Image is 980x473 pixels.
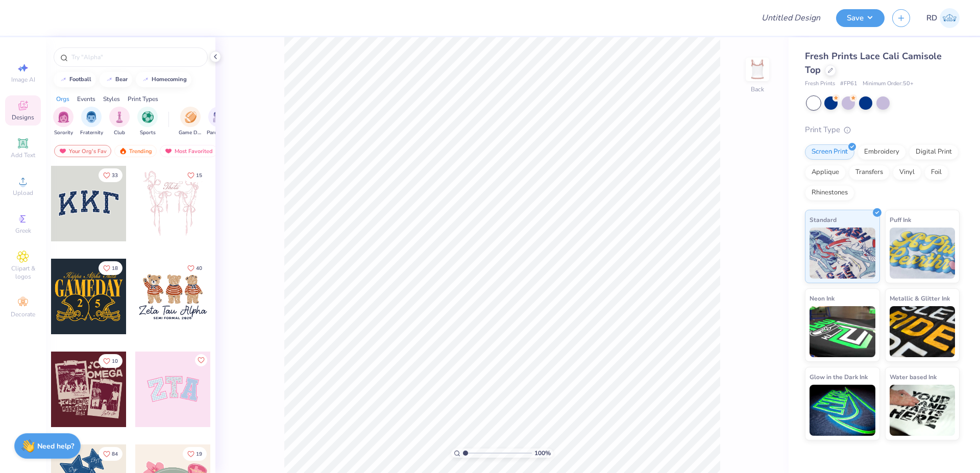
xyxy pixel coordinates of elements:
div: Back [751,85,764,94]
button: Like [99,261,122,275]
img: trend_line.gif [141,77,150,83]
button: Like [183,447,207,461]
div: Styles [103,94,120,104]
span: RD [926,12,937,24]
img: Rommel Del Rosario [940,8,960,28]
div: Screen Print [805,144,854,160]
button: filter button [109,107,130,137]
button: Like [99,354,122,368]
img: Glow in the Dark Ink [810,385,875,436]
span: Add Text [11,151,35,159]
div: Embroidery [857,144,906,160]
span: Fresh Prints Lace Cali Camisole Top [805,50,942,76]
span: Club [114,129,125,137]
div: Events [77,94,95,104]
span: 33 [112,173,118,178]
span: Glow in the Dark Ink [810,371,868,382]
span: Sorority [54,129,73,137]
div: Foil [924,165,948,180]
span: Fraternity [80,129,103,137]
span: Decorate [11,310,35,318]
span: Fresh Prints [805,80,835,88]
img: Fraternity Image [86,111,97,123]
span: Designs [12,113,34,121]
span: Image AI [11,76,35,84]
span: 18 [112,266,118,271]
div: filter for Parent's Weekend [207,107,230,137]
div: Transfers [849,165,890,180]
button: filter button [207,107,230,137]
button: filter button [137,107,158,137]
div: Applique [805,165,846,180]
span: 84 [112,452,118,457]
img: trending.gif [119,147,127,155]
img: trend_line.gif [105,77,113,83]
div: football [69,77,91,82]
img: trend_line.gif [59,77,67,83]
span: Metallic & Glitter Ink [890,293,950,304]
div: filter for Sorority [53,107,73,137]
div: filter for Game Day [179,107,202,137]
button: Like [183,261,207,275]
button: filter button [80,107,103,137]
span: 100 % [534,449,551,458]
button: Like [99,447,122,461]
img: Neon Ink [810,306,875,357]
div: filter for Club [109,107,130,137]
span: Parent's Weekend [207,129,230,137]
div: Print Type [805,124,960,136]
div: Most Favorited [160,145,217,157]
span: Standard [810,214,837,225]
div: filter for Fraternity [80,107,103,137]
img: Metallic & Glitter Ink [890,306,955,357]
button: homecoming [136,72,191,87]
button: bear [100,72,132,87]
span: Minimum Order: 50 + [863,80,914,88]
img: Parent's Weekend Image [213,111,225,123]
div: bear [115,77,128,82]
button: Like [99,168,122,182]
span: Water based Ink [890,371,937,382]
span: 10 [112,359,118,364]
span: Sports [140,129,156,137]
button: football [54,72,96,87]
div: Orgs [56,94,69,104]
span: Upload [13,189,33,197]
img: Sports Image [142,111,154,123]
img: Game Day Image [185,111,197,123]
strong: Need help? [37,441,74,451]
button: filter button [179,107,202,137]
div: homecoming [152,77,187,82]
span: Neon Ink [810,293,835,304]
img: most_fav.gif [164,147,173,155]
span: # FP61 [840,80,857,88]
span: Game Day [179,129,202,137]
button: filter button [53,107,73,137]
a: RD [926,8,960,28]
img: most_fav.gif [59,147,67,155]
div: Your Org's Fav [54,145,111,157]
span: Greek [15,227,31,235]
span: 15 [196,173,202,178]
div: Rhinestones [805,185,854,201]
span: Clipart & logos [5,264,41,281]
div: Print Types [128,94,158,104]
div: Trending [114,145,157,157]
span: 19 [196,452,202,457]
img: Back [747,59,768,80]
button: Save [836,9,885,27]
img: Club Image [114,111,125,123]
input: Try "Alpha" [70,52,201,62]
img: Puff Ink [890,228,955,279]
div: filter for Sports [137,107,158,137]
div: Vinyl [893,165,921,180]
img: Sorority Image [58,111,69,123]
div: Digital Print [909,144,959,160]
button: Like [183,168,207,182]
span: 40 [196,266,202,271]
button: Like [195,354,207,366]
img: Standard [810,228,875,279]
span: Puff Ink [890,214,911,225]
input: Untitled Design [753,8,828,28]
img: Water based Ink [890,385,955,436]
